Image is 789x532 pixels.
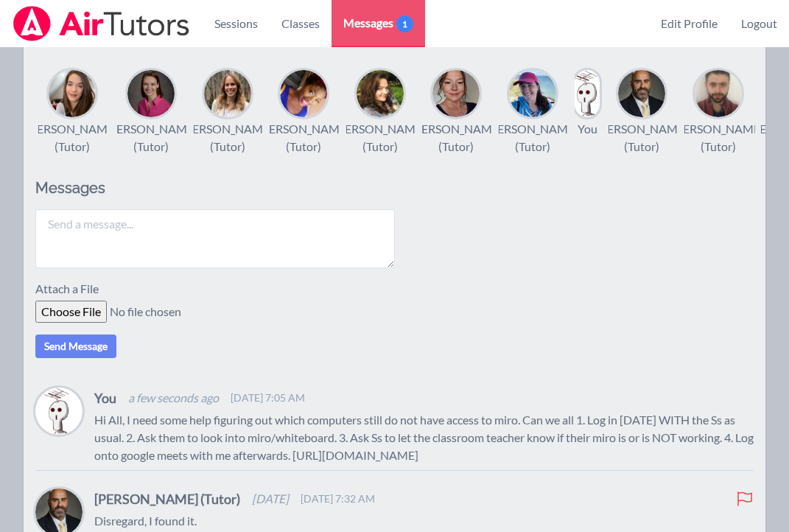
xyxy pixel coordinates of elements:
span: [DATE] 7:05 AM [231,391,305,405]
span: 1 [396,15,413,32]
img: Megan Nepshinsky [509,70,556,117]
img: Sandra Davis [204,70,251,117]
span: Messages [343,14,413,32]
img: Rebecca Miller [127,70,175,117]
div: [PERSON_NAME] (Tutor) [486,120,578,155]
div: [PERSON_NAME] (Tutor) [334,120,426,155]
div: [PERSON_NAME] (Tutor) [181,120,273,155]
div: [PERSON_NAME] (Tutor) [410,120,502,155]
h4: [PERSON_NAME] (Tutor) [94,489,240,509]
img: Bernard Estephan [618,70,665,117]
span: a few seconds ago [128,389,219,407]
h2: Messages [35,179,395,197]
img: Joyce Law [35,388,83,435]
p: Hi All, I need some help figuring out which computers still do not have access to miro. Can we al... [94,411,754,464]
div: You [578,120,597,138]
div: [PERSON_NAME] (Tutor) [26,120,118,155]
p: Disregard, I found it. [94,512,754,530]
label: Attach a File [35,280,108,301]
div: [PERSON_NAME] (Tutor) [672,120,764,155]
div: [PERSON_NAME] (Tutor) [258,120,350,155]
span: [DATE] 7:32 AM [301,491,375,506]
div: [PERSON_NAME] (Tutor) [596,120,688,155]
button: Send Message [35,335,116,358]
div: [PERSON_NAME] (Tutor) [105,120,197,155]
img: Diaa Walweel [695,70,742,117]
img: Diana Carle [357,70,404,117]
img: Alexis Asiama [280,70,327,117]
img: Michelle Dalton [432,70,480,117]
span: [DATE] [252,490,289,508]
img: Joyce Law [575,70,599,117]
h4: You [94,388,116,408]
img: Airtutors Logo [12,6,191,41]
img: Sarah Benzinger [49,70,96,117]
